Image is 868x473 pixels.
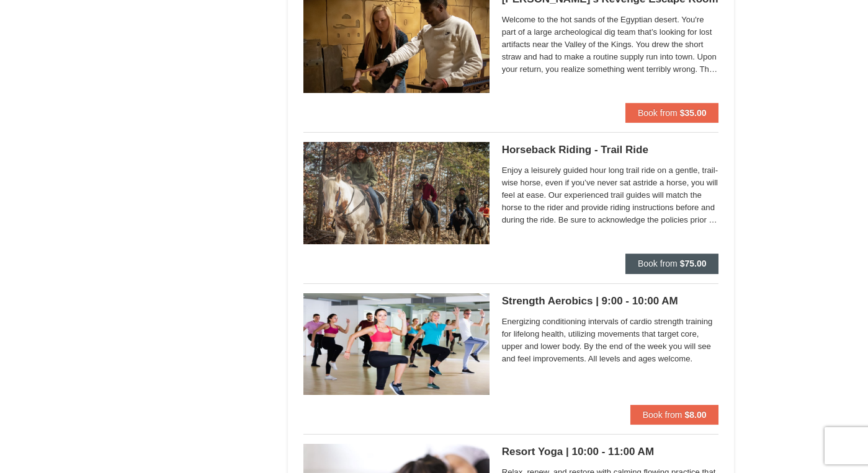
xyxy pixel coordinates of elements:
button: Book from $75.00 [625,254,719,273]
h5: Horseback Riding - Trail Ride [502,144,719,156]
span: Enjoy a leisurely guided hour long trail ride on a gentle, trail-wise horse, even if you’ve never... [502,164,719,226]
strong: $8.00 [684,410,706,420]
h5: Resort Yoga | 10:00 - 11:00 AM [502,446,719,458]
button: Book from $35.00 [625,103,719,123]
strong: $35.00 [680,108,707,118]
span: Energizing conditioning intervals of cardio strength training for lifelong health, utilizing move... [502,316,719,365]
button: Book from $8.00 [630,405,719,425]
span: Book from [638,259,678,268]
h5: Strength Aerobics | 9:00 - 10:00 AM [502,295,719,307]
strong: $75.00 [680,259,707,268]
img: 21584748-79-4e8ac5ed.jpg [303,142,490,244]
span: Book from [643,410,682,420]
img: 6619873-743-43c5cba0.jpeg [303,293,490,395]
span: Welcome to the hot sands of the Egyptian desert. You're part of a large archeological dig team th... [502,14,719,76]
span: Book from [638,108,678,118]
